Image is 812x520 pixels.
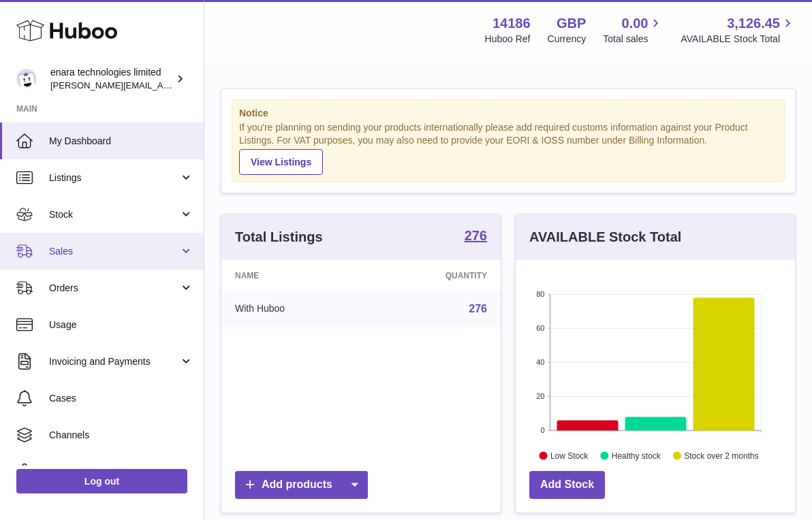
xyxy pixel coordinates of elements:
[49,392,193,405] span: Cases
[684,451,758,460] text: Stock over 2 months
[550,451,589,460] text: Low Stock
[235,228,323,246] h3: Total Listings
[536,324,544,332] text: 60
[49,282,179,295] span: Orders
[16,469,187,493] a: Log out
[612,451,661,460] text: Healthy stock
[622,14,649,33] span: 0.00
[529,228,681,246] h3: AVAILABLE Stock Total
[50,80,273,91] span: [PERSON_NAME][EMAIL_ADDRESS][DOMAIN_NAME]
[540,426,544,434] text: 0
[469,303,487,314] a: 276
[235,471,368,499] a: Add products
[485,33,531,46] div: Huboo Ref
[465,229,487,245] a: 276
[603,14,663,46] a: 0.00 Total sales
[536,392,544,400] text: 20
[681,14,796,46] a: 3,126.45 AVAILABLE Stock Total
[369,260,501,291] th: Quantity
[557,14,586,33] strong: GBP
[239,107,777,120] strong: Notice
[49,319,193,331] span: Usage
[50,66,173,92] div: enara technologies limited
[221,291,369,327] td: With Huboo
[727,14,780,33] span: 3,126.45
[239,121,777,174] div: If you're planning on sending your products internationally please add required customs informati...
[529,471,605,499] a: Add Stock
[49,135,193,148] span: My Dashboard
[536,358,544,366] text: 40
[49,429,193,442] span: Channels
[465,229,487,242] strong: 276
[49,208,179,221] span: Stock
[49,172,179,184] span: Listings
[536,290,544,298] text: 80
[493,14,531,33] strong: 14186
[681,33,796,46] span: AVAILABLE Stock Total
[49,355,179,368] span: Invoicing and Payments
[221,260,369,291] th: Name
[548,33,587,46] div: Currency
[16,69,37,89] img: Dee@enara.co
[603,33,663,46] span: Total sales
[49,466,193,478] span: Settings
[49,245,179,258] span: Sales
[239,149,323,175] a: View Listings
